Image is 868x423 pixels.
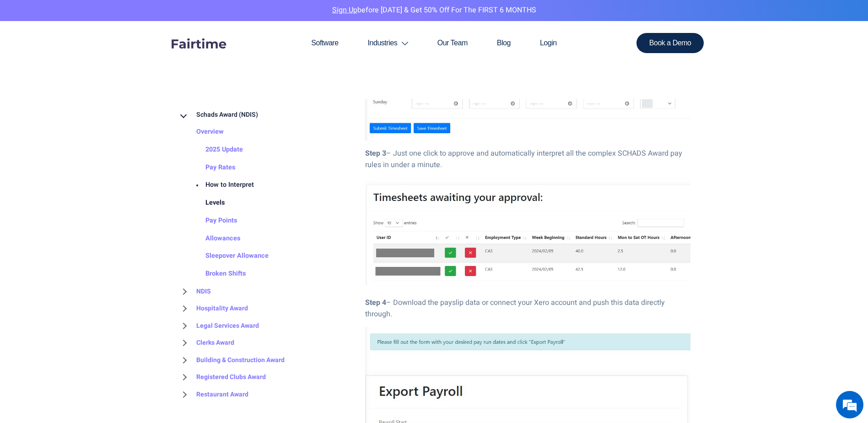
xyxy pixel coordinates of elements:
div: BROWSE TOPICS [178,87,351,403]
a: Schads Award (NDIS) [178,106,258,124]
a: 2025 Update [187,141,243,159]
a: Restaurant Award [178,386,248,403]
div: Chat with us now [48,51,154,63]
a: Industries [353,21,423,65]
span: We're online! [53,115,126,208]
a: Software [297,21,353,65]
a: Levels [187,194,225,212]
strong: Step 4 [365,297,386,308]
span: Book a Demo [649,39,691,47]
a: Book a Demo [636,33,704,53]
p: – Just one click to approve and automatically interpret all the complex SCHADS Award pay rules in... [365,148,690,171]
a: How to Interpret [187,177,254,195]
strong: Step 3 [365,148,386,159]
div: Minimize live chat window [150,5,172,27]
a: NDIS [178,283,211,300]
a: Blog [482,21,525,65]
a: Overview [178,124,224,141]
nav: BROWSE TOPICS [178,106,351,403]
a: Allowances [187,230,240,248]
a: Sign Up [332,5,357,16]
textarea: Type your message and hit 'Enter' [5,250,174,282]
a: Sleepover Allowance [187,248,269,266]
a: Registered Clubs Award [178,369,266,386]
a: Our Team [423,21,482,65]
a: Legal Services Award [178,317,259,335]
a: Broken Shifts [187,265,246,283]
a: Login [525,21,571,65]
p: – Download the payslip data or connect your Xero account and push this data directly through. [365,297,690,320]
a: Building & Construction Award [178,352,285,369]
a: Pay Rates [187,159,235,177]
p: before [DATE] & Get 50% Off for the FIRST 6 MONTHS [7,5,861,16]
a: Clerks Award [178,334,234,352]
a: Hospitality Award [178,300,248,317]
a: Pay Points [187,212,237,230]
